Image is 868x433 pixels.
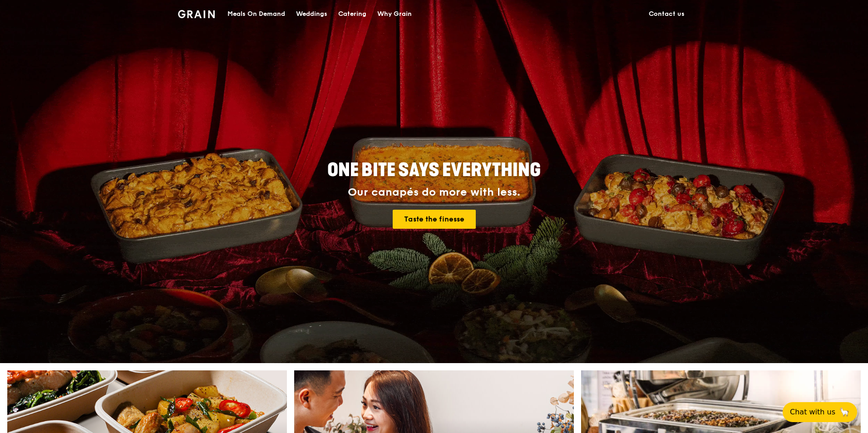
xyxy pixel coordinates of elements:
a: Why Grain [372,0,417,28]
a: Taste the finesse [393,210,476,229]
span: 🦙 [839,407,850,418]
a: Weddings [291,0,333,28]
img: Grain [178,10,215,18]
div: Our canapés do more with less. [271,186,597,199]
a: Catering [333,0,372,28]
div: Why Grain [377,0,412,28]
div: Weddings [296,0,327,28]
span: Chat with us [790,407,835,418]
div: Catering [338,0,366,28]
span: ONE BITE SAYS EVERYTHING [327,159,541,181]
a: Contact us [643,0,690,28]
div: Meals On Demand [227,0,285,28]
button: Chat with us🦙 [783,402,857,422]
